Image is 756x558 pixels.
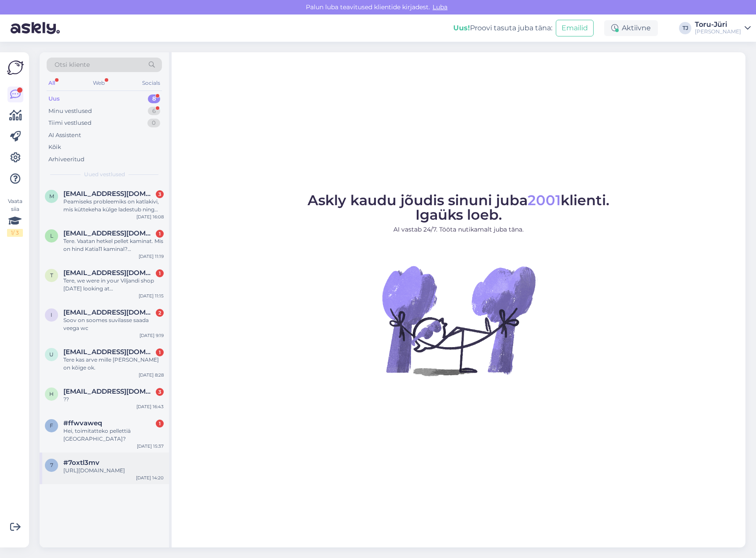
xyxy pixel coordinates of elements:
div: Tere, we were in your Viljandi shop [DATE] looking at [GEOGRAPHIC_DATA]. Can you supply Extraflam... [63,277,164,293]
div: AI Assistent [48,131,81,140]
span: mart.vain@gmail.com [63,190,155,198]
span: Luba [430,3,450,11]
button: Emailid [556,20,594,36]
span: i [51,312,52,318]
div: Aktiivne [604,20,658,36]
p: AI vastab 24/7. Tööta nutikamalt juba täna. [308,225,609,234]
div: [PERSON_NAME] [695,28,741,35]
div: [DATE] 16:43 [136,403,164,410]
div: [DATE] 14:20 [136,475,164,481]
div: 0 [147,119,160,127]
span: Uued vestlused [84,170,125,178]
div: Vaata siia [7,197,23,237]
span: Otsi kliente [55,60,90,69]
div: Tere. Vaatan hetkel pellet kaminat. Mis on hind Katia11 kaminal? [GEOGRAPHIC_DATA] [63,237,164,253]
span: u [49,351,54,358]
div: Hei, toimitatteko pellettiä [GEOGRAPHIC_DATA]? [63,427,164,443]
span: 7 [50,462,53,468]
div: Arhiveeritud [48,155,84,164]
div: TJ [679,22,691,34]
div: 2 [156,309,164,317]
span: t [50,272,53,279]
div: 1 / 3 [7,229,23,237]
span: f [50,422,53,429]
span: #ffwvaweq [63,419,102,427]
b: Uus! [453,24,470,32]
span: #7oxtl3mv [63,459,99,467]
div: Kõik [48,143,61,152]
span: Askly kaudu jõudis sinuni juba klienti. Igaüks loeb. [308,192,609,223]
div: 1 [156,420,164,428]
div: 1 [156,348,164,356]
span: timmrlw@gmail.com [63,269,155,277]
span: m [49,193,54,199]
div: [DATE] 11:19 [139,253,164,260]
div: All [47,77,57,89]
div: Proovi tasuta juba täna: [453,23,552,33]
span: h [49,391,54,397]
div: [URL][DOMAIN_NAME] [63,467,164,475]
img: No Chat active [379,241,538,399]
span: l [50,232,53,239]
div: Tiimi vestlused [48,119,92,127]
div: Tere kas arve mille [PERSON_NAME] on kõige ok. [63,356,164,372]
span: ullarkaljurand@gmail.com [63,348,155,356]
div: [DATE] 15:37 [137,443,164,449]
div: Uus [48,94,60,103]
div: [DATE] 16:08 [136,214,164,220]
span: liisi.laks@hotmail.co.uk [63,229,155,237]
div: Socials [140,77,162,89]
div: Web [91,77,106,89]
div: 3 [156,388,164,396]
div: 3 [156,190,164,198]
div: Soov on soomes suvilasse saada veega wc [63,316,164,332]
div: 8 [148,94,160,103]
span: 2001 [528,192,561,209]
a: Toru-Jüri[PERSON_NAME] [695,21,751,35]
div: ?? [63,395,164,403]
span: holidaysandgardens@gmail.com [63,388,155,395]
span: ivimaalaus@gmail.com [63,308,155,316]
div: 1 [156,230,164,238]
div: 1 [156,269,164,277]
div: Minu vestlused [48,107,92,116]
div: Peamiseks probleemiks on katlakivi, mis küttekeha külge ladestub ning protsessi efektiivsust vähe... [63,198,164,214]
img: Askly Logo [7,59,24,76]
div: [DATE] 8:28 [139,372,164,378]
div: Toru-Jüri [695,21,741,28]
div: [DATE] 11:15 [139,293,164,299]
div: 6 [148,107,160,116]
div: [DATE] 9:19 [139,332,164,339]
